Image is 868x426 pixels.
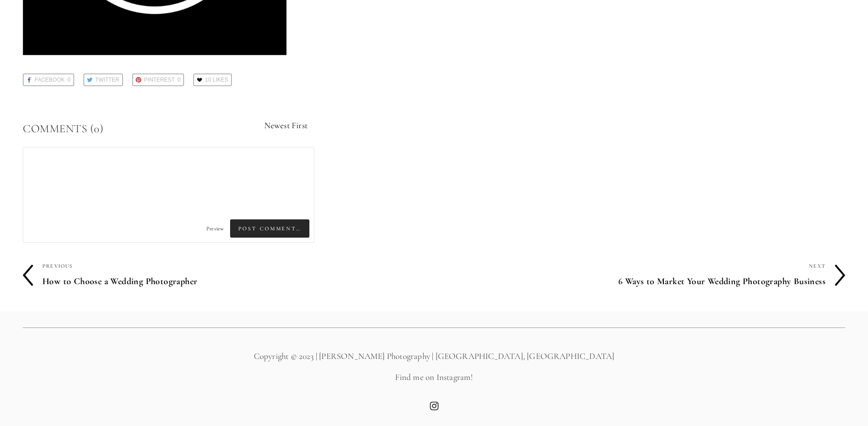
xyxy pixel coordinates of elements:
a: Twitter [83,73,123,86]
a: Previous How to Choose a Wedding Photographer [23,260,434,291]
span: Comments (0) [23,122,103,135]
span: Facebook [35,74,65,85]
a: Pinterest0 [132,73,184,86]
span: Pinterest [144,74,175,85]
p: Copyright © 2023 | [PERSON_NAME] Photography | [GEOGRAPHIC_DATA], [GEOGRAPHIC_DATA] [23,350,845,363]
span: 0 [177,74,180,85]
span: 0 [67,74,71,85]
a: Next 6 Ways to Market Your Wedding Photography Business [434,260,846,291]
div: Previous [42,260,434,272]
p: Find me on Instagram! [23,371,845,384]
a: 10 Likes [193,73,232,86]
div: Next [434,260,826,272]
span: Twitter [95,74,119,85]
a: Facebook0 [23,73,74,86]
span: Preview [206,225,224,232]
a: Instagram [430,401,439,410]
span: Post Comment… [230,219,309,238]
h4: 6 Ways to Market Your Wedding Photography Business [434,272,826,291]
span: 10 Likes [205,74,228,85]
h4: How to Choose a Wedding Photographer [42,272,434,291]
